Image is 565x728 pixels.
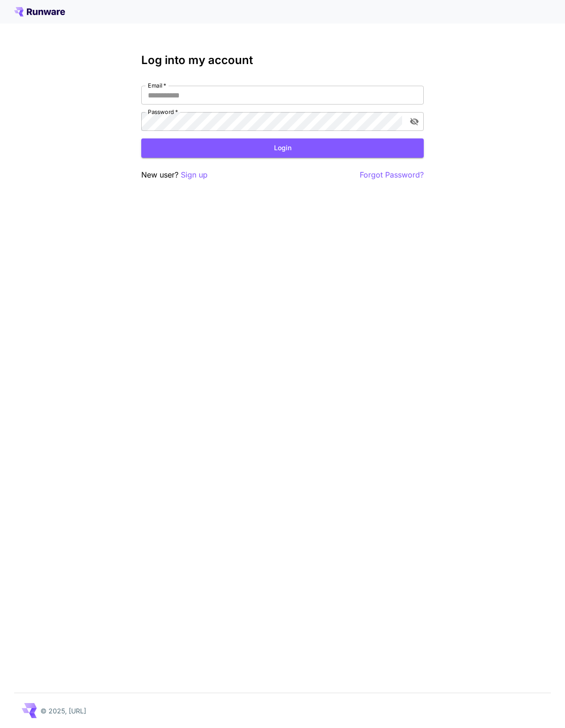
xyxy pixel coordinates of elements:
p: New user? [141,169,208,181]
button: toggle password visibility [406,113,423,130]
button: Login [141,138,424,158]
label: Password [148,108,178,116]
p: © 2025, [URL] [40,706,86,716]
button: Sign up [181,169,208,181]
h3: Log into my account [141,54,424,67]
button: Forgot Password? [360,169,424,181]
label: Email [148,81,166,89]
